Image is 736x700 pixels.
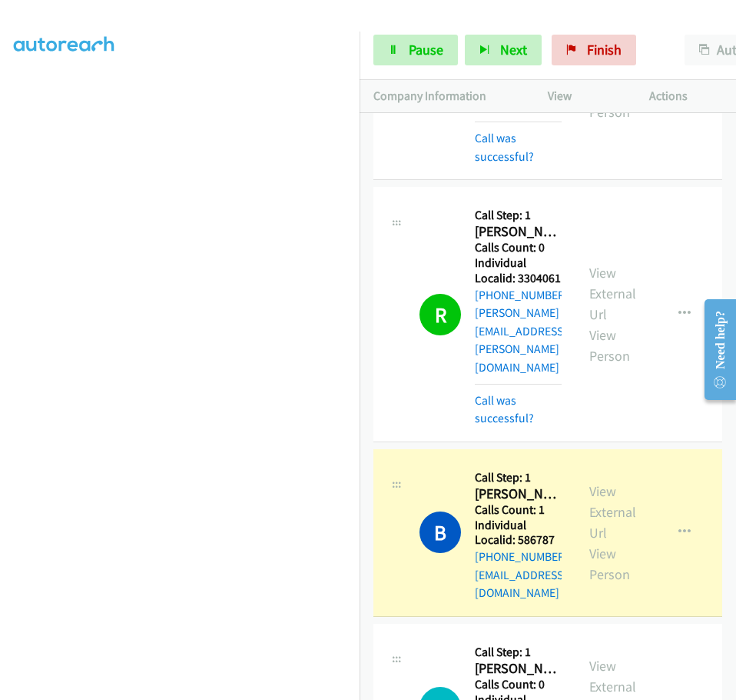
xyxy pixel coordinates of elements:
a: Finish [552,35,636,65]
h1: B [419,512,461,553]
h5: Calls Count: 0 [475,677,562,692]
a: [PHONE_NUMBER] [475,288,569,302]
a: Pause [373,35,458,65]
h5: Call Step: 1 [475,645,562,660]
a: View Person [589,545,630,583]
h5: Individual Localid: 3304061 [475,255,562,285]
h5: Call Step: 1 [475,208,562,223]
p: Actions [649,87,723,105]
p: View [548,87,622,105]
a: View External Url [589,482,636,542]
button: Next [465,35,542,65]
a: View External Url [589,264,636,323]
h5: Call Step: 1 [475,470,562,485]
a: [PHONE_NUMBER] [475,549,569,564]
h2: [PERSON_NAME] [475,223,562,241]
h2: [PERSON_NAME] [475,485,562,503]
a: Call was successful? [475,131,534,164]
h2: [PERSON_NAME] [475,660,562,678]
h1: R [419,294,461,335]
a: [PERSON_NAME][EMAIL_ADDRESS][PERSON_NAME][DOMAIN_NAME] [475,305,567,375]
a: View Person [589,326,630,365]
span: Pause [409,41,443,58]
iframe: Resource Center [691,288,736,411]
h5: Individual Localid: 586787 [475,518,562,548]
h5: Calls Count: 0 [475,240,562,255]
span: Finish [587,41,622,58]
a: [EMAIL_ADDRESS][DOMAIN_NAME] [475,568,567,601]
a: Call was successful? [475,393,534,426]
span: Next [500,41,527,58]
h5: Calls Count: 1 [475,502,562,518]
p: Company Information [373,87,520,105]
